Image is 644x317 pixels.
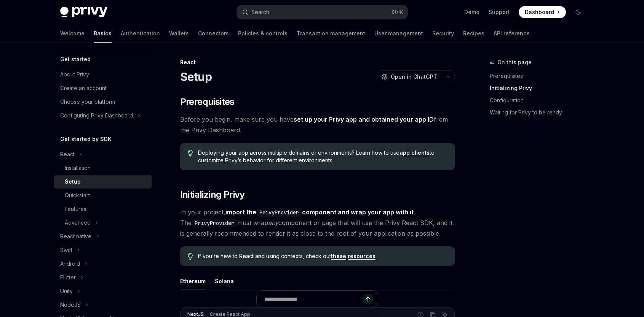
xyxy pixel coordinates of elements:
div: Configuring Privy Dashboard [60,111,133,120]
img: dark logo [60,7,107,17]
button: Open in ChatGPT [377,70,442,83]
div: Unity [60,287,73,296]
div: NodeJS [60,300,81,309]
button: Search...CtrlK [237,5,407,19]
span: Open in ChatGPT [391,73,437,81]
a: Dashboard [519,6,566,18]
button: Solana [215,272,234,290]
div: Installation [65,163,91,173]
a: resources [348,253,376,260]
strong: import the component and wrap your app with it [225,208,414,216]
div: Search... [251,8,273,17]
h5: Get started [60,55,91,64]
a: Policies & controls [238,24,288,43]
span: On this page [497,58,532,67]
span: Deploying your app across multiple domains or environments? Learn how to use to customize Privy’s... [198,149,447,164]
a: Security [432,24,454,43]
a: Features [54,202,152,216]
span: Initializing Privy [180,189,245,201]
code: PrivyProvider [256,208,302,217]
a: Prerequisites [490,70,590,82]
h5: Get started by SDK [60,135,112,144]
a: About Privy [54,68,152,81]
a: Installation [54,161,152,175]
span: If you’re new to React and using contexts, check out ! [198,252,447,260]
a: Basics [94,24,112,43]
a: Demo [464,8,479,16]
a: Wallets [169,24,189,43]
a: Connectors [198,24,229,43]
div: React [180,59,455,66]
code: PrivyProvider [192,219,237,227]
a: Welcome [60,24,85,43]
div: Advanced [65,218,91,227]
a: Authentication [121,24,160,43]
em: any [268,219,278,227]
a: Choose your platform [54,95,152,109]
div: Quickstart [65,191,90,200]
a: set up your Privy app and obtained your app ID [294,116,434,124]
a: Support [489,8,510,16]
a: Initializing Privy [490,82,590,94]
button: Ethereum [180,272,206,290]
button: Toggle dark mode [572,6,584,18]
h1: Setup [180,70,212,84]
a: Create an account [54,81,152,95]
a: Waiting for Privy to be ready [490,106,590,119]
div: Choose your platform [60,97,115,106]
div: React [60,150,75,159]
a: User management [374,24,423,43]
a: Quickstart [54,189,152,202]
div: React native [60,232,91,241]
svg: Tip [188,253,193,260]
a: API reference [494,24,530,43]
a: app clients [400,149,430,156]
div: Create an account [60,84,107,93]
a: these [331,253,346,260]
a: Configuration [490,94,590,106]
a: Transaction management [297,24,365,43]
div: Setup [65,177,81,186]
span: Dashboard [525,8,554,16]
span: Ctrl K [392,9,403,15]
a: Setup [54,175,152,189]
span: Before you begin, make sure you have from the Privy Dashboard. [180,114,455,135]
span: Prerequisites [180,96,235,108]
a: Recipes [463,24,484,43]
span: In your project, . The must wrap component or page that will use the Privy React SDK, and it is g... [180,207,455,239]
div: Flutter [60,273,76,282]
div: About Privy [60,70,89,79]
div: Swift [60,246,72,255]
svg: Tip [188,150,193,157]
div: Android [60,259,80,268]
button: Send message [363,294,373,304]
div: Features [65,204,86,214]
